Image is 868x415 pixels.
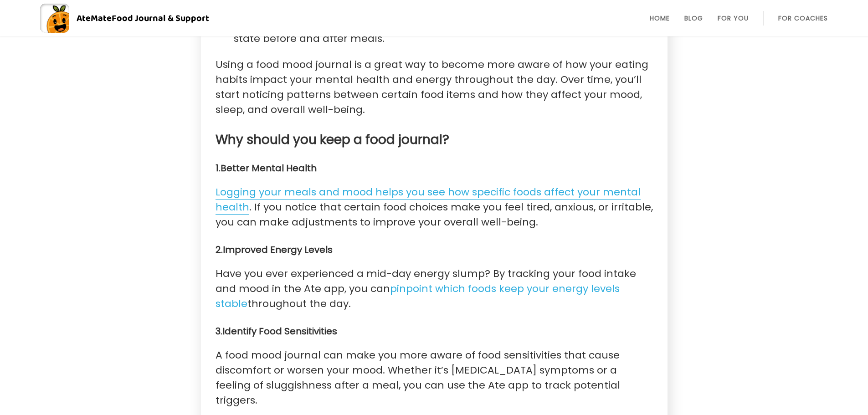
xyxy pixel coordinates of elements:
strong: Improved Energy Levels [223,243,333,256]
h4: 1. [216,163,653,174]
a: For You [718,15,749,22]
p: A food mood journal can make you more aware of food sensitivities that cause discomfort or worsen... [216,348,653,408]
a: For Coaches [778,15,828,22]
a: Blog [684,15,703,22]
a: pinpoint which foods keep your energy levels stable [216,282,620,311]
a: AteMateFood Journal & Support [40,4,828,33]
p: Have you ever experienced a mid-day energy slump? By tracking your food intake and mood in the At... [216,266,653,311]
a: Home [650,15,670,22]
h3: Why should you keep a food journal? [216,132,653,148]
h4: 2. [216,244,653,255]
span: Food Journal & Support [112,11,209,26]
p: Using a food mood journal is a great way to become more aware of how your eating habits impact yo... [216,57,653,117]
p: . If you notice that certain food choices make you feel tired, anxious, or irritable, you can mak... [216,184,653,230]
a: Logging your meals and mood helps you see how specific foods affect your mental health [216,185,641,215]
div: AteMate [69,11,209,26]
strong: Identify Food Sensitivities [222,325,337,338]
h4: 3. [216,326,653,337]
strong: Better Mental Health [221,162,317,174]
